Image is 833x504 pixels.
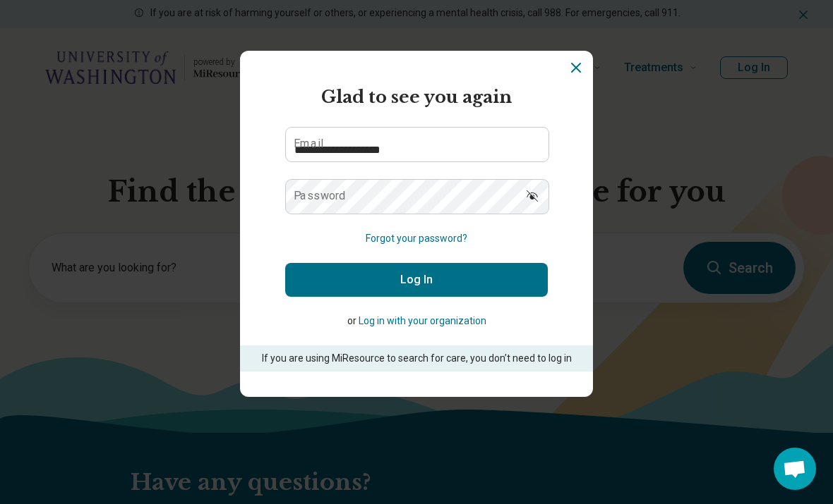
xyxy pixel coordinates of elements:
[240,51,593,397] section: Login Dialog
[294,138,323,149] label: Email
[359,314,486,328] button: Log in with your organization
[260,351,573,366] p: If you are using MiResource to search for care, you don’t need to log in
[285,263,548,297] button: Log In
[285,85,548,110] h2: Glad to see you again
[568,59,585,76] button: Dismiss
[294,190,346,202] label: Password
[285,314,548,328] p: or
[517,179,548,213] button: Show password
[366,231,467,246] button: Forgot your password?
